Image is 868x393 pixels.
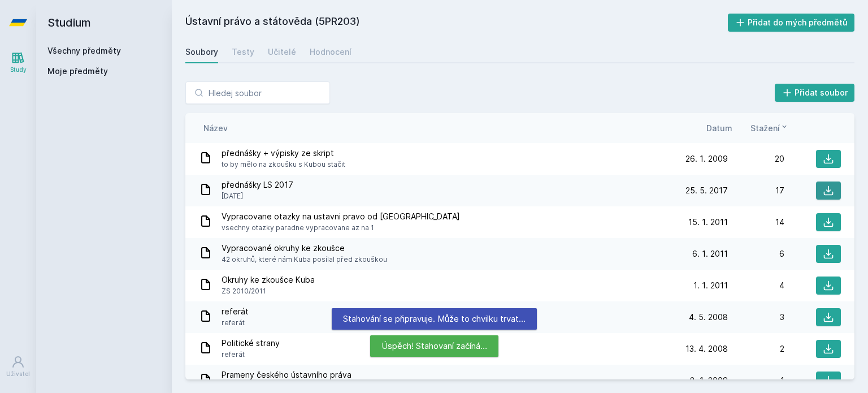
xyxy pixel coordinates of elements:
[2,45,34,80] a: Study
[222,306,249,317] span: referát
[222,274,315,286] span: Okruhy ke zkoušce Kuba
[728,312,784,323] div: 3
[222,254,387,265] span: 42 okruhů, které nám Kuba posílal před zkouškou
[685,153,728,165] span: 26. 1. 2009
[222,179,293,191] span: přednášky LS 2017
[222,222,460,234] span: vsechny otazky paradne vypracovane az na 1
[222,159,345,170] span: to by mělo na zkoušku s Kubou stačit
[728,217,784,228] div: 14
[728,375,784,386] div: 1
[728,185,784,196] div: 17
[232,46,254,58] div: Testy
[2,349,34,384] a: Uživatel
[706,122,732,134] button: Datum
[10,66,27,74] div: Study
[185,41,218,63] a: Soubory
[310,41,351,63] a: Hodnocení
[689,312,728,323] span: 4. 5. 2008
[728,248,784,260] div: 6
[222,338,280,349] span: Politické strany
[692,248,728,260] span: 6. 1. 2011
[222,286,315,297] span: ZS 2010/2011
[222,349,280,360] span: referát
[690,375,728,386] span: 8. 1. 2009
[310,46,351,58] div: Hodnocení
[332,308,537,330] div: Stahování se připravuje. Může to chvilku trvat…
[370,335,498,357] div: Úspěch! Stahovaní začíná…
[47,46,121,55] a: Všechny předměty
[268,46,296,58] div: Učitelé
[185,81,330,104] input: Hledej soubor
[685,185,728,196] span: 25. 5. 2017
[222,317,249,329] span: referát
[750,122,789,134] button: Stažení
[185,46,218,58] div: Soubory
[222,191,293,202] span: [DATE]
[728,343,784,355] div: 2
[268,41,296,63] a: Učitelé
[775,84,855,102] button: Přidat soubor
[203,122,228,134] button: Název
[728,153,784,165] div: 20
[693,280,728,291] span: 1. 1. 2011
[6,370,30,378] div: Uživatel
[47,66,108,77] span: Moje předměty
[222,369,351,381] span: Prameny českého ústavního práva
[728,14,855,32] button: Přidat do mých předmětů
[688,217,728,228] span: 15. 1. 2011
[222,211,460,222] span: Vypracovane otazky na ustavni pravo od [GEOGRAPHIC_DATA]
[222,148,345,159] span: přednášky + výpisky ze skript
[750,122,780,134] span: Stažení
[185,14,728,32] h2: Ústavní právo a státověda (5PR203)
[728,280,784,291] div: 4
[232,41,254,63] a: Testy
[222,243,387,254] span: Vypracované okruhy ke zkoušce
[685,343,728,355] span: 13. 4. 2008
